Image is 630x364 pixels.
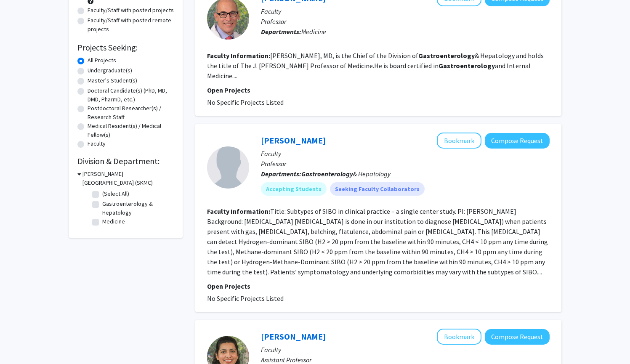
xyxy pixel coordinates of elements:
[261,6,550,16] p: Faculty
[301,27,326,36] span: Medicine
[207,281,550,291] p: Open Projects
[88,56,116,65] label: All Projects
[207,98,284,106] span: No Specific Projects Listed
[437,329,481,345] button: Add Raina Shivashankar to Bookmarks
[207,207,548,276] fg-read-more: Title: Subtypes of SIBO in clinical practice – a single center study. PI: [PERSON_NAME] Backgroun...
[261,135,326,146] a: [PERSON_NAME]
[88,86,174,104] label: Doctoral Candidate(s) (PhD, MD, DMD, PharmD, etc.)
[102,217,125,226] label: Medicine
[102,189,129,198] label: (Select All)
[261,16,550,27] p: Professor
[261,27,301,36] b: Departments:
[88,139,106,148] label: Faculty
[207,85,550,95] p: Open Projects
[261,182,327,196] mat-chip: Accepting Students
[261,331,326,342] a: [PERSON_NAME]
[102,199,172,217] label: Gastroenterology & Hepatology
[485,329,550,345] button: Compose Request to Raina Shivashankar
[77,156,174,166] h2: Division & Department:
[261,159,550,169] p: Professor
[207,51,544,80] fg-read-more: [PERSON_NAME], MD, is the Chief of the Division of & Hepatology and holds the title of The J. [PE...
[88,6,174,15] label: Faculty/Staff with posted projects
[88,76,137,85] label: Master's Student(s)
[207,51,270,60] b: Faculty Information:
[330,182,425,196] mat-chip: Seeking Faculty Collaborators
[261,149,550,159] p: Faculty
[88,16,174,34] label: Faculty/Staff with posted remote projects
[207,294,284,303] span: No Specific Projects Listed
[6,326,36,358] iframe: Chat
[437,133,481,149] button: Add Monjur Ahmed to Bookmarks
[88,104,174,122] label: Postdoctoral Researcher(s) / Research Staff
[485,133,550,149] button: Compose Request to Monjur Ahmed
[77,43,174,53] h2: Projects Seeking:
[301,170,353,178] b: Gastroenterology
[88,122,174,139] label: Medical Resident(s) / Medical Fellow(s)
[301,170,391,178] span: & Hepatology
[261,170,301,178] b: Departments:
[88,66,132,75] label: Undergraduate(s)
[261,345,550,355] p: Faculty
[439,61,495,70] b: Gastroenterology
[418,51,475,60] b: Gastroenterology
[207,207,270,215] b: Faculty Information:
[82,170,174,187] h3: [PERSON_NAME][GEOGRAPHIC_DATA] (SKMC)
